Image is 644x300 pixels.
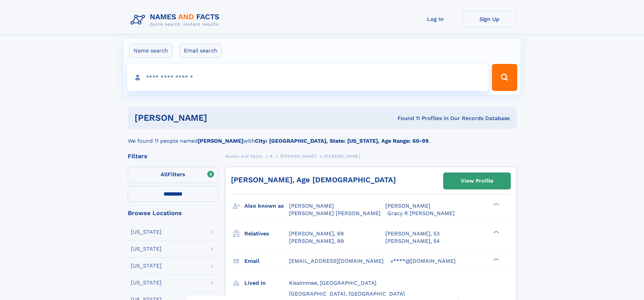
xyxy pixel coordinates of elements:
[135,114,303,122] h1: [PERSON_NAME]
[244,228,289,239] h3: Relatives
[131,246,162,252] div: [US_STATE]
[127,64,489,91] input: search input
[131,280,162,285] div: [US_STATE]
[492,202,500,207] div: ❯
[289,203,334,209] span: [PERSON_NAME]
[270,154,273,159] span: R
[128,11,225,29] img: Logo Names and Facts
[128,167,218,183] label: Filters
[444,173,510,189] a: View Profile
[128,153,218,159] div: Filters
[129,44,172,58] label: Name search
[225,152,262,160] a: Names and Facts
[131,263,162,269] div: [US_STATE]
[408,11,462,27] a: Log In
[231,176,396,184] a: [PERSON_NAME], Age [DEMOGRAPHIC_DATA]
[289,210,381,216] span: [PERSON_NAME] [PERSON_NAME]
[280,152,316,160] a: [PERSON_NAME]
[385,230,439,237] a: [PERSON_NAME], 53
[161,171,168,178] span: All
[324,154,360,159] span: [PERSON_NAME]
[492,230,500,234] div: ❯
[128,210,218,216] div: Browse Locations
[461,173,493,189] div: View Profile
[302,115,510,122] div: Found 11 Profiles In Our Records Database
[492,257,500,261] div: ❯
[385,237,440,245] a: [PERSON_NAME], 54
[280,154,316,159] span: [PERSON_NAME]
[198,138,243,144] b: [PERSON_NAME]
[387,210,455,216] span: Gracy R [PERSON_NAME]
[244,255,289,267] h3: Email
[244,200,289,212] h3: Also known as
[289,237,344,245] a: [PERSON_NAME], 99
[255,138,429,144] b: City: [GEOGRAPHIC_DATA], State: [US_STATE], Age Range: 60-99
[385,203,430,209] span: [PERSON_NAME]
[131,229,162,235] div: [US_STATE]
[492,64,517,91] button: Search Button
[289,280,377,286] span: Kissimmee, [GEOGRAPHIC_DATA]
[289,291,405,297] span: [GEOGRAPHIC_DATA], [GEOGRAPHIC_DATA]
[289,230,344,237] a: [PERSON_NAME], 69
[180,44,222,58] label: Email search
[244,277,289,289] h3: Lived in
[289,258,384,264] span: [EMAIL_ADDRESS][DOMAIN_NAME]
[128,129,517,145] div: We found 11 people named with .
[462,11,517,27] a: Sign Up
[270,152,273,160] a: R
